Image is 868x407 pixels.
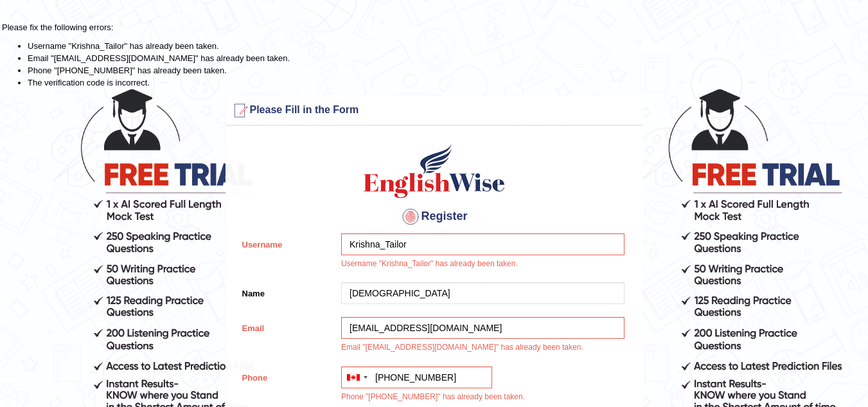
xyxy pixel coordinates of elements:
[236,366,335,384] label: Phone
[229,100,639,121] h3: Please Fill in the Form
[236,317,335,334] label: Email
[28,77,866,89] li: The verification code is incorrect.
[341,366,492,388] input: +1 506-234-5678
[236,282,335,300] label: Name
[28,52,866,64] li: Email "[EMAIL_ADDRESS][DOMAIN_NAME]" has already been taken.
[28,64,866,77] li: Phone "[PHONE_NUMBER]" has already been taken.
[342,367,371,388] div: Canada: +1
[236,206,633,227] h4: Register
[361,142,508,200] img: Logo of English Wise create a new account for intelligent practice with AI
[2,21,866,33] p: Please fix the following errors:
[236,233,335,251] label: Username
[28,40,866,52] li: Username "Krishna_Tailor" has already been taken.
